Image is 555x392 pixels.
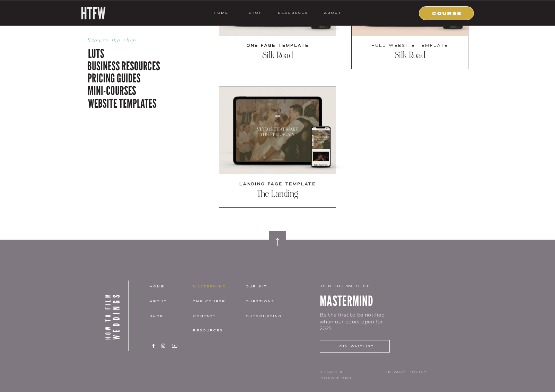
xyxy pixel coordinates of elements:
[110,280,130,351] a: WEDDINGS
[320,283,450,289] p: join the waitlist!
[87,57,168,72] a: business resources
[193,313,236,320] a: CONTACT
[241,10,269,16] a: shop
[360,50,460,62] a: Silk Road
[320,291,449,304] p: MASTERMIND
[228,181,327,188] a: landing page template
[150,298,192,304] a: about
[150,313,199,319] a: shop
[88,82,166,97] a: mini-courses
[103,280,123,351] a: HOW TO FILM
[88,95,158,109] a: website templates
[423,10,470,16] a: COURSE
[228,42,327,49] a: one page template
[228,50,327,62] a: Silk Road
[150,283,192,289] a: home
[275,10,308,16] a: resources
[88,70,176,84] a: pricing guides
[88,45,158,60] a: luts
[360,42,460,49] a: full website template
[385,369,440,375] a: privacy policy
[324,10,341,16] a: ABOUT
[246,313,295,319] a: Outsourcing
[228,189,327,201] a: The Landing
[193,327,242,333] a: resources
[246,283,295,289] a: our kit
[193,283,242,289] a: MASTERMIND
[214,10,228,16] a: HOME
[246,43,309,48] b: one page template
[246,298,295,304] a: questions
[320,369,376,375] a: terms & conditions
[193,298,236,304] a: THE COURSE
[320,312,396,327] p: Be the first to be notified when our doors open for 2025
[87,37,193,45] p: Browse the shop
[239,181,316,187] b: landing page template
[320,343,390,349] a: join waitlist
